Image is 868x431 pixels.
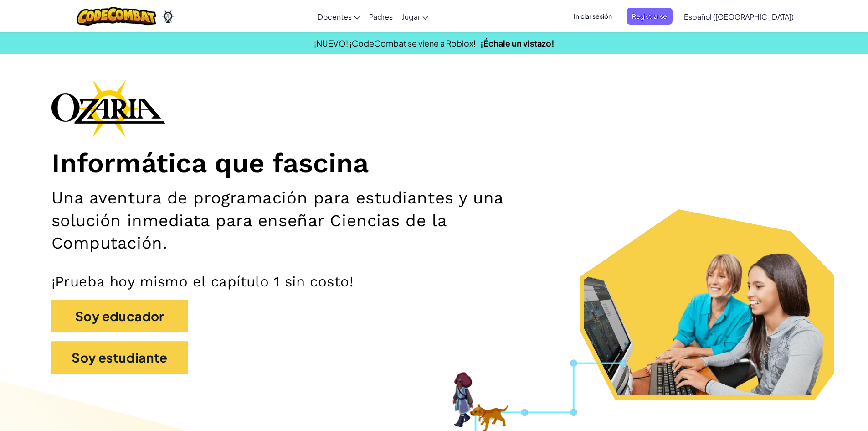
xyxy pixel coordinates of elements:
img: CodeCombat logo [77,7,156,26]
a: ¡Échale un vistazo! [480,38,555,48]
h1: Informática que fascina [51,147,817,180]
span: Español ([GEOGRAPHIC_DATA]) [684,12,794,21]
a: Docentes [313,4,365,29]
button: Iniciar sesión [568,8,617,25]
button: Soy estudiante [51,341,188,374]
img: Ozaria [161,10,175,23]
button: Registrarse [627,8,673,25]
a: Jugar [397,4,433,29]
img: Ozaria branding logo [51,79,165,138]
button: Soy educador [51,300,188,332]
a: Padres [365,4,397,29]
p: ¡Prueba hoy mismo el capítulo 1 sin costo! [51,273,817,291]
span: Docentes [318,12,352,21]
h2: Una aventura de programación para estudiantes y una solución inmediata para enseñar Ciencias de l... [51,187,565,254]
span: Jugar [402,12,420,21]
span: ¡NUEVO! ¡CodeCombat se viene a Roblox! [314,38,476,48]
a: Español ([GEOGRAPHIC_DATA]) [679,4,798,29]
